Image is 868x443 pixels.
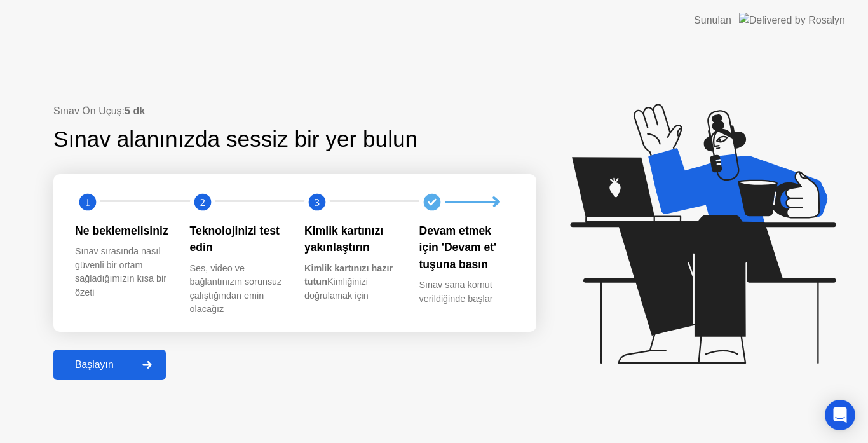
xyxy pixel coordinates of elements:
[57,359,132,371] div: Başlayın
[419,222,514,273] div: Devam etmek için 'Devam et' tuşuna basın
[85,196,90,208] text: 1
[304,263,393,287] b: Kimlik kartınızı hazır tutun
[304,262,399,303] div: Kimliğinizi doğrulamak için
[53,350,166,380] button: Başlayın
[315,196,320,208] text: 3
[739,13,845,27] img: Delivered by Rosalyn
[419,278,514,306] div: Sınav sana komut verildiğinde başlar
[200,196,205,208] text: 2
[190,262,285,317] div: Ses, video ve bağlantınızın sorunsuz çalıştığından emin olacağız
[304,222,399,256] div: Kimlik kartınızı yakınlaştırın
[825,400,855,430] div: Open Intercom Messenger
[53,104,536,119] div: Sınav Ön Uçuş:
[694,13,731,28] div: Sunulan
[75,245,170,299] div: Sınav sırasında nasıl güvenli bir ortam sağladığımızın kısa bir özeti
[190,222,285,256] div: Teknolojinizi test edin
[53,123,501,156] div: Sınav alanınızda sessiz bir yer bulun
[125,106,145,116] b: 5 dk
[75,222,170,239] div: Ne beklemelisiniz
